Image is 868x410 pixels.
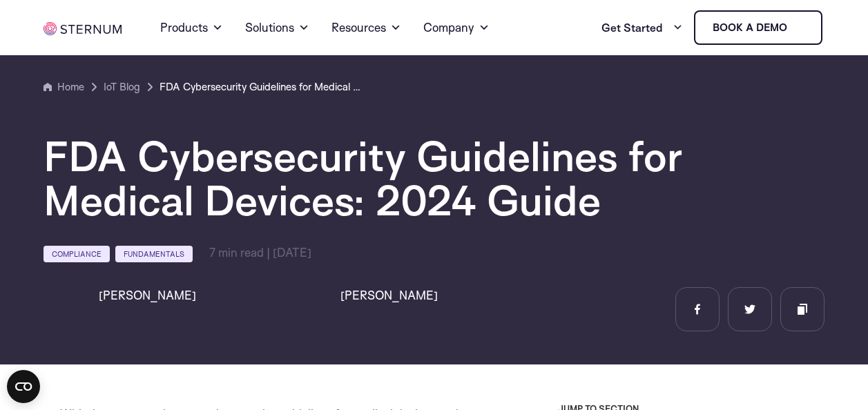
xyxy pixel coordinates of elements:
a: IoT Blog [104,79,140,95]
span: min read | [209,245,270,260]
h6: [PERSON_NAME] [99,287,196,304]
button: Open CMP widget [7,370,40,403]
a: Products [160,3,223,52]
a: Fundamentals [115,246,193,262]
img: Emily Holmquist [285,287,329,331]
span: [DATE] [273,245,311,260]
span: 7 [209,245,215,260]
a: Resources [331,3,401,52]
h1: FDA Cybersecurity Guidelines for Medical Devices: 2024 Guide [44,134,824,222]
a: Solutions [245,3,309,52]
a: Compliance [44,246,110,262]
a: Company [423,3,490,52]
h6: [PERSON_NAME] [340,287,438,304]
img: sternum iot [44,22,122,35]
a: Home [44,79,84,95]
a: Get Started [601,14,683,41]
a: FDA Cybersecurity Guidelines for Medical Devices: 2024 Guide [160,79,367,95]
a: Book a demo [694,10,822,45]
img: sternum iot [793,22,804,33]
img: Shlomit Cymbalista [44,287,88,331]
